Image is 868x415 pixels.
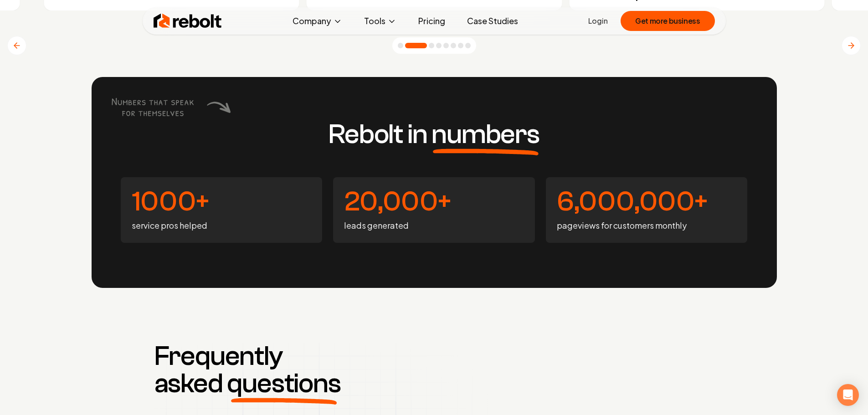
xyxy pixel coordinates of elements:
[429,43,434,48] button: Go to slide 3
[837,384,859,406] div: Open Intercom Messenger
[285,12,349,30] button: Company
[436,43,442,48] button: Go to slide 4
[344,188,524,215] h4: 20,000+
[621,11,714,31] button: Get more business
[411,12,452,30] a: Pricing
[588,15,608,26] a: Login
[154,343,351,397] h3: Frequently asked
[431,121,539,148] span: numbers
[460,12,525,30] a: Case Studies
[842,36,861,55] button: Next slide
[227,370,340,397] span: questions
[344,219,524,232] p: leads generated
[132,188,312,215] h4: 1000+
[398,43,403,48] button: Go to slide 1
[329,121,539,148] h3: Rebolt in
[405,43,427,48] button: Go to slide 2
[443,43,449,48] button: Go to slide 5
[557,188,737,215] h4: 6,000,000+
[7,36,26,55] button: Previous slide
[451,43,456,48] button: Go to slide 6
[132,219,312,232] p: service pros helped
[357,12,404,30] button: Tools
[465,43,471,48] button: Go to slide 8
[458,43,463,48] button: Go to slide 7
[557,219,737,232] p: pageviews for customers monthly
[154,12,222,30] img: Rebolt Logo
